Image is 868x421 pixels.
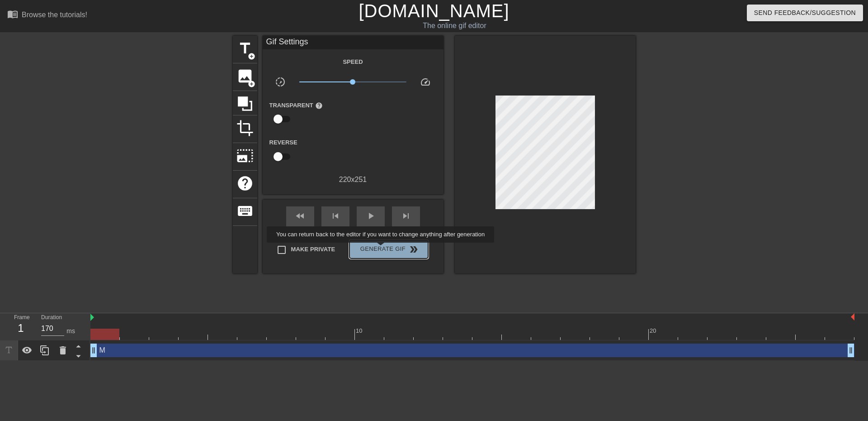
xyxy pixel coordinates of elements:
[359,1,509,21] a: [DOMAIN_NAME]
[275,77,286,87] span: slow_motion_video
[236,67,254,85] span: image
[315,102,323,110] span: help
[401,210,411,221] span: skip_next
[66,326,75,336] div: ms
[89,346,98,355] span: drag_handle
[269,101,323,110] label: Transparent
[7,9,18,19] span: menu_book
[295,210,306,221] span: fast_rewind
[263,174,443,185] div: 220 x 251
[291,245,335,254] span: Make Private
[294,20,615,31] div: The online gif editor
[248,80,255,88] span: add_circle
[236,175,254,192] span: help
[365,210,376,221] span: play_arrow
[236,40,254,57] span: title
[408,244,419,255] span: double_arrow
[248,53,255,60] span: add_circle
[754,7,856,19] span: Send Feedback/Suggestion
[41,315,62,321] label: Duration
[650,326,658,335] div: 20
[269,138,297,147] label: Reverse
[330,210,341,221] span: skip_previous
[420,77,431,87] span: speed
[851,313,854,321] img: bound-end.png
[263,36,443,49] div: Gif Settings
[236,202,254,220] span: keyboard
[846,346,855,355] span: drag_handle
[343,57,363,67] label: Speed
[349,240,428,258] button: Generate Gif
[353,244,424,255] span: Generate Gif
[22,11,87,19] div: Browse the tutorials!
[236,147,254,164] span: photo_size_select_large
[236,120,254,137] span: crop
[747,5,863,21] button: Send Feedback/Suggestion
[356,326,364,335] div: 10
[7,9,87,23] a: Browse the tutorials!
[7,313,34,340] div: Frame
[14,320,28,336] div: 1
